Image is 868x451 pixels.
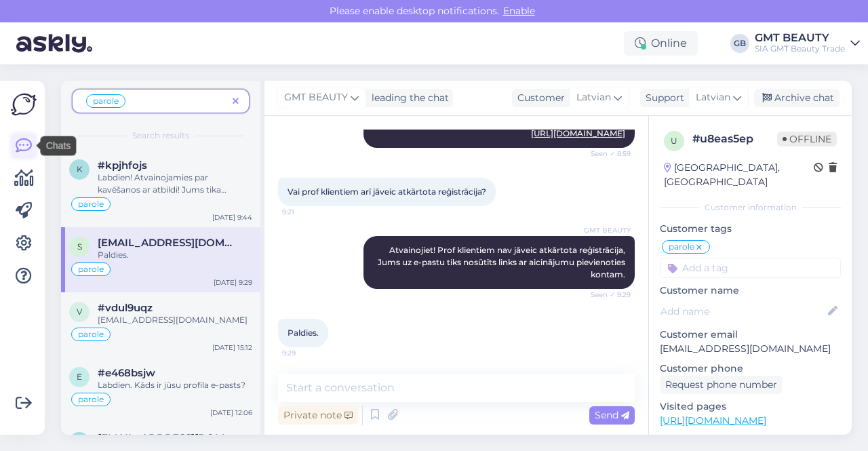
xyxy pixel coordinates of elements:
[669,243,694,251] span: parole
[98,237,239,249] span: sigita.rasmane@inbox.lv
[660,399,841,414] p: Visited pages
[98,367,155,379] span: #e468bsjw
[41,136,77,156] div: Chats
[660,432,841,444] p: See more ...
[98,314,252,326] div: [EMAIL_ADDRESS][DOMAIN_NAME]
[580,149,631,159] span: Seen ✓ 8:59
[595,409,629,421] span: Send
[132,130,189,142] span: Search results
[576,90,611,105] span: Latvian
[278,406,358,425] div: Private note
[512,91,565,105] div: Customer
[288,328,319,338] span: Paldies.
[78,330,104,338] span: parole
[660,414,766,427] a: [URL][DOMAIN_NAME]
[212,342,252,353] div: [DATE] 15:12
[77,372,82,382] span: e
[660,361,841,376] p: Customer phone
[660,283,841,298] p: Customer name
[378,245,627,279] span: Atvainojiet! Prof klientiem nav jāveic atkārtota reģistrācija, Jums uz e-pastu tiks nosūtīts link...
[98,249,252,261] div: Paldies.
[580,225,631,235] span: GMT BEAUTY
[660,222,841,236] p: Customer tags
[77,241,82,252] span: s
[660,342,841,356] p: [EMAIL_ADDRESS][DOMAIN_NAME]
[98,159,147,172] span: #kpjhfojs
[755,33,860,54] a: GMT BEAUTYSIA GMT Beauty Trade
[660,328,841,342] p: Customer email
[98,302,153,314] span: #vdul9uqz
[284,90,348,105] span: GMT BEAUTY
[531,128,625,138] a: [URL][DOMAIN_NAME]
[282,348,333,358] span: 9:29
[660,258,841,278] input: Add a tag
[696,90,730,105] span: Latvian
[98,432,239,444] span: lindao@inbox.lv
[660,304,825,319] input: Add name
[660,376,783,394] div: Request phone number
[664,161,814,189] div: [GEOGRAPHIC_DATA], [GEOGRAPHIC_DATA]
[580,290,631,300] span: Seen ✓ 9:29
[78,395,104,404] span: parole
[754,89,840,107] div: Archive chat
[755,33,845,43] div: GMT BEAUTY
[671,136,677,146] span: u
[210,408,252,418] div: [DATE] 12:06
[366,91,449,105] div: leading the chat
[499,5,539,17] span: Enable
[692,131,777,147] div: # u8eas5ep
[77,164,83,174] span: k
[78,265,104,273] span: parole
[212,212,252,222] div: [DATE] 9:44
[624,31,698,56] div: Online
[282,207,333,217] span: 9:21
[98,172,252,196] div: Labdien! Atvainojamies par kavēšanos ar atbildi! Jums tika nosūtīts e-pasts ar aicinājumu aktiviz...
[214,277,252,288] div: [DATE] 9:29
[98,379,252,391] div: Labdien. Kāds ir jūsu profila e-pasts?
[288,187,486,197] span: Vai prof klientiem arī jāveic atkārtota reģistrācija?
[660,201,841,214] div: Customer information
[777,132,837,146] span: Offline
[755,43,845,54] div: SIA GMT Beauty Trade
[640,91,684,105] div: Support
[93,97,119,105] span: parole
[77,307,82,317] span: v
[730,34,749,53] div: GB
[11,92,37,117] img: Askly Logo
[78,200,104,208] span: parole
